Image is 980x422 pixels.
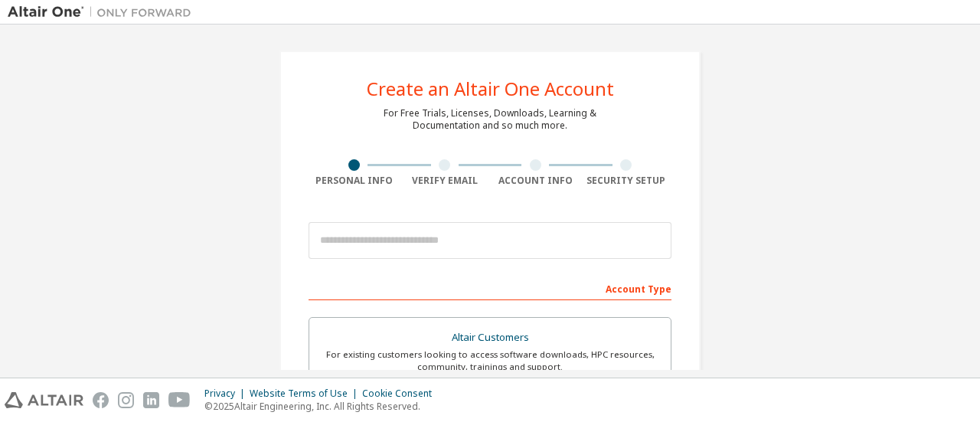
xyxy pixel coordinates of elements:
img: altair_logo.svg [5,392,83,408]
div: Privacy [204,388,250,400]
div: Cookie Consent [362,388,441,400]
img: Altair One [8,5,199,20]
div: Verify Email [400,175,491,187]
div: For existing customers looking to access software downloads, HPC resources, community, trainings ... [318,348,661,373]
div: Account Type [309,276,671,300]
div: Altair Customers [318,327,661,348]
img: instagram.svg [118,392,134,408]
div: Create an Altair One Account [367,80,614,98]
div: For Free Trials, Licenses, Downloads, Learning & Documentation and so much more. [384,107,596,132]
img: youtube.svg [168,392,191,408]
img: facebook.svg [93,392,109,408]
img: linkedin.svg [143,392,159,408]
div: Personal Info [309,175,400,187]
div: Security Setup [581,175,672,187]
div: Account Info [490,175,581,187]
p: © 2025 Altair Engineering, Inc. All Rights Reserved. [204,400,441,413]
div: Website Terms of Use [250,388,362,400]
